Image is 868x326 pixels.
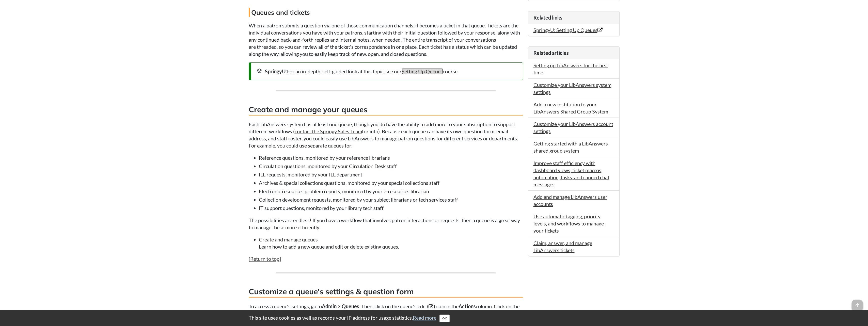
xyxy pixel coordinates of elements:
[259,204,523,211] li: IT support questions, monitored by your library tech staff
[533,121,613,134] a: Customize your LibAnswers account settings
[533,140,608,154] a: Getting started with a LibAnswers shared group system
[259,162,523,170] li: Circulation questions, monitored by your Circulation Desk staff
[533,160,609,187] a: Improve staff efficiency with dashboard views, ticket macros, automation, tasks, and canned chat ...
[852,300,863,311] span: arrow_upward
[259,179,523,186] li: Archives & special collections questions, monitored by your special collections staff
[533,240,592,253] a: Claim, answer, and manage LibAnswers tickets
[852,300,863,306] a: arrow_upward
[256,68,518,75] div: For an in-depth, self-guided look at this topic, see our course.
[533,14,562,21] span: Related links
[249,104,523,116] h3: Create and manage your queues
[249,121,523,149] p: Each LibAnswers system has at least one queue, though you do have the ability to add more to your...
[249,8,523,17] h4: Queues and tickets
[402,68,443,74] a: Setting Up Queues
[249,286,523,298] h3: Customize a queue's settings & question form
[322,303,359,309] strong: Admin > Queues
[259,236,523,250] li: Learn how to add a new queue and edit or delete existing queues.
[533,50,569,56] span: Related articles
[533,82,611,95] a: Customize your LibAnswers system settings
[256,68,262,74] span: school
[249,22,523,57] p: When a patron submits a question via one of those communication channels, it becomes a ticket in ...
[533,27,603,33] a: SpringyU: Setting Up Queues
[259,188,523,195] li: Electronic resources problem reports, monitored by your e-resources librarian
[259,196,523,203] li: Collection development requests, monitored by your subject librarians or tech services staff
[249,255,523,262] p: [ ]
[413,315,436,321] a: Read more
[259,154,523,161] li: Reference questions, monitored by your reference librarians
[533,101,608,115] a: Add a new institution to your LibAnswers Shared Group System
[259,236,318,242] a: Create and manage queues
[265,68,287,74] strong: SpringyU:
[533,194,607,207] a: Add and manage LibAnswers user accounts
[459,303,476,309] strong: Actions
[244,314,625,322] div: This site uses cookies as well as records your IP address for usage statistics.
[259,171,523,178] li: ILL requests, monitored by your ILL department
[533,62,608,75] a: Setting up LibAnswers for the first time
[295,128,362,134] a: contact the Springy Sales Team
[249,303,523,317] p: To access a queue's settings, go to . Then, click on the queue's edit ( ) icon in the column. Cli...
[250,256,279,262] a: Return to top
[439,315,450,322] button: Close
[249,217,523,231] p: The possibilities are endless! If you have a workflow that involves patron interactions or reques...
[533,213,604,234] a: Use automatic tagging, priority levels, and workflows to manage your tickets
